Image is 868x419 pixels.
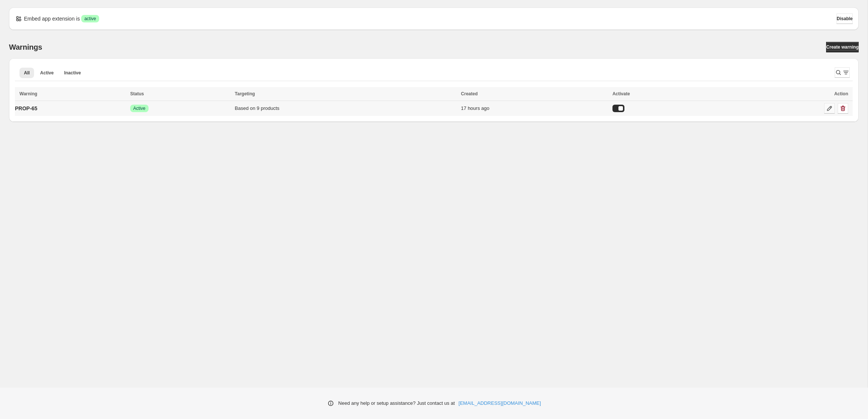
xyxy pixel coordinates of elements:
span: Activate [612,91,630,96]
p: PROP-65 [15,105,37,112]
span: Create warning [826,44,859,50]
a: PROP-65 [15,102,37,114]
span: Active [40,70,54,76]
span: Warning [19,91,37,96]
span: Active [133,105,146,111]
span: All [24,70,30,76]
span: Disable [837,16,853,22]
p: Embed app extension is [24,15,80,22]
span: active [84,16,96,22]
span: Targeting [235,91,255,96]
a: Create warning [826,42,859,52]
button: Disable [837,13,853,24]
div: 17 hours ago [461,105,608,112]
h2: Warnings [9,43,42,52]
button: Search and filter results [835,67,850,78]
span: Action [834,91,848,96]
span: Inactive [64,70,81,76]
a: [EMAIL_ADDRESS][DOMAIN_NAME] [459,400,541,407]
div: Based on 9 products [235,105,457,112]
span: Created [461,91,478,96]
span: Status [130,91,144,96]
